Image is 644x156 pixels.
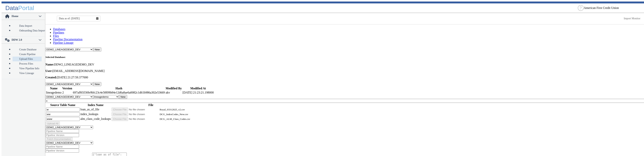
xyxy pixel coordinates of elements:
th: Name [46,87,62,90]
a: Pipeline Documentation [53,38,82,41]
th: Hash [73,87,165,90]
a: Create Database [13,47,42,52]
td: 697aff65f30fe9bfc23c4e58f09b84e12d6a8ae6a0082c1d61b986a302e53669 [73,91,165,94]
a: Process Files [13,61,42,66]
small: DCG_ALM_Class_Codes.csv [160,118,190,120]
button: New [93,82,101,86]
a: Onboarding Data Import [13,28,42,33]
th: Modified By [166,87,182,90]
th: Source Table Name [46,103,80,107]
input: Pipeline Version [45,133,79,137]
span: Home [11,15,39,18]
button: Upload All [45,122,60,126]
th: File [111,103,190,107]
th: Modified At [182,87,214,90]
input: Pipeline Name [45,129,79,133]
button: New [119,95,127,99]
p-accordion-header: DDW 2.0 [2,37,45,44]
small: DCG_IndexCodes_New.csv [160,113,188,116]
th: Version [62,87,72,90]
a: Pipelines [53,31,64,34]
a: Upload Files [13,57,42,61]
a: Databases [53,27,65,31]
strong: User: [45,69,52,73]
span: Data [5,5,18,11]
input: Pipeline Version [45,149,79,153]
ng-select: American First Credit Union [584,6,641,10]
input: Enter table name [46,117,80,121]
td: lineagedemo [46,91,62,94]
a: Pipeline Lineage [53,41,74,44]
strong: Name: [45,63,54,66]
a: View Lineage [13,71,42,76]
td: [DATE] 21:23:21.198000 [182,91,214,94]
strong: Created: [45,76,57,79]
input: Enter table name [46,108,80,112]
p-accordion-content: Home [2,20,45,36]
small: Royal_03312025_v2.csv [160,108,185,111]
td: akv [166,91,182,94]
td: loan_as_of_file [80,107,111,112]
td: 2 [62,91,72,94]
input: Pipeline Name [45,145,79,149]
span: DDW 2.0 [11,38,39,41]
div: Help [578,5,584,11]
a: Files [53,34,59,37]
p-accordion-header: Home [2,13,45,20]
td: alm_class_code_lookups [80,117,111,121]
a: This is available for Darling Employees only [624,17,641,20]
a: View Pipeline Info [13,66,42,71]
span: Data as of: [DATE] [59,17,80,20]
button: Fetch Documentation [45,137,73,141]
th: Index Name [80,103,111,107]
button: New [93,48,101,51]
p-accordion-content: DDW 2.0 [2,44,45,79]
a: Data Import [13,23,42,28]
td: index_lookups [80,112,111,116]
a: Create Pipeline [13,52,42,57]
input: Enter table name [46,112,80,116]
span: Portal [18,5,34,11]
